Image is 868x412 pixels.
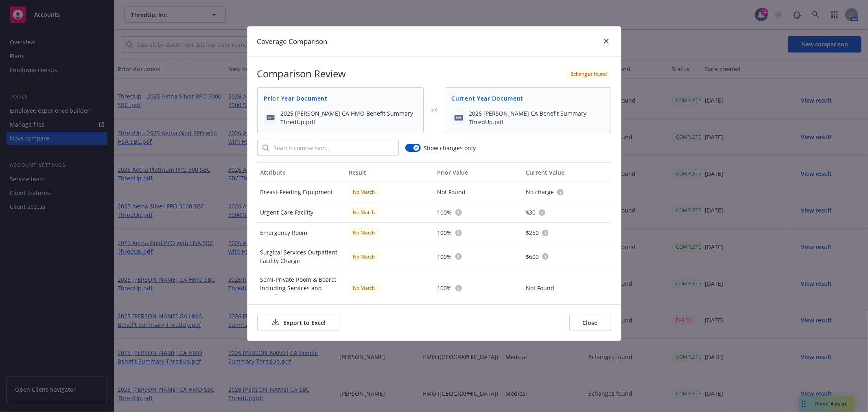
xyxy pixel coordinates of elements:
div: 8 changes found [567,69,611,79]
svg: Search [262,145,269,151]
span: $600 [526,252,539,261]
div: Urgent Care Facility [257,202,346,223]
div: No Match [349,187,379,197]
div: Semi-Private Room & Board; Including Services and Supplies [257,270,346,306]
span: $250 [526,228,539,237]
span: Prior Year Document [264,94,417,103]
span: Not Found [437,188,466,196]
button: Close [569,315,611,331]
span: Show changes only [424,144,476,152]
span: 2025 [PERSON_NAME] CA HMO Benefit Summary ThredUp.pdf [280,109,417,126]
div: Surgical Services Outpatient Facility Charge [257,243,346,270]
span: Current Year Document [452,94,604,103]
div: No Match [349,207,379,217]
span: 100% [437,228,452,237]
button: Export to Excel [257,315,339,331]
div: Current Value [526,168,608,177]
button: Result [345,162,434,182]
h1: Coverage Comparison [257,36,328,47]
span: Not Found [526,284,554,292]
button: Prior Value [434,162,523,182]
div: Attribute [260,168,343,177]
span: 100% [437,208,452,217]
span: 2026 [PERSON_NAME] CA Benefit Summary ThredUp.pdf [469,109,604,126]
div: No Match [349,252,379,262]
div: Breast-Feeding Equipment [257,182,346,202]
div: Result [349,168,431,177]
div: No Match [349,228,379,238]
span: No charge [526,188,554,196]
span: $30 [526,208,536,217]
button: Attribute [257,162,346,182]
div: Prior Value [437,168,520,177]
div: No Match [349,283,379,293]
span: 100% [437,284,452,292]
a: close [601,36,611,46]
button: Current Value [523,162,611,182]
span: 100% [437,252,452,261]
input: Search comparison... [269,140,398,156]
h2: Comparison Review [257,67,346,81]
div: Emergency Room [257,223,346,243]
